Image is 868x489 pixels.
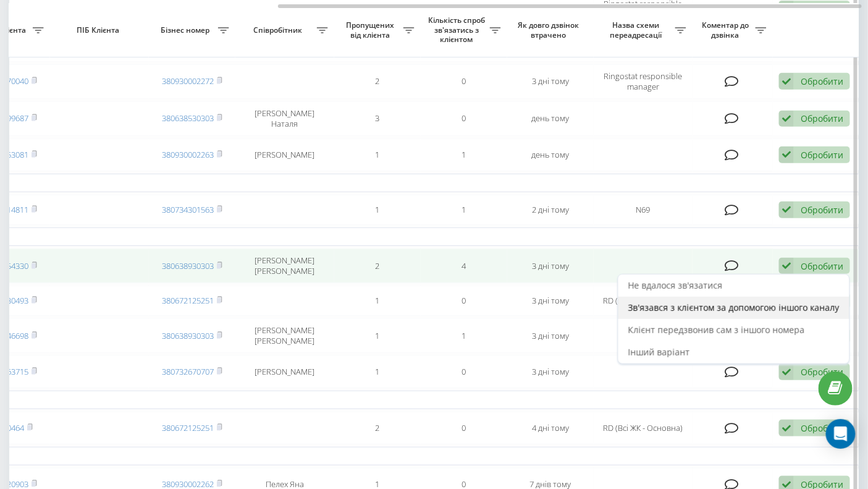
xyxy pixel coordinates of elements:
td: 0 [421,412,507,444]
span: Кількість спроб зв'язатись з клієнтом [427,15,490,45]
td: 3 дні тому [507,286,594,316]
td: 1 [421,318,507,353]
div: Обробити [801,149,843,161]
td: 3 дні тому [507,249,594,283]
div: Обробити [801,366,843,378]
a: 380930002272 [162,75,214,87]
a: 380930002263 [162,149,214,160]
span: Бізнес номер [155,25,218,35]
a: 380638930303 [162,330,214,341]
td: RD (Всі ЖК - Основна) [594,412,693,444]
div: Обробити [801,422,843,434]
td: 3 дні тому [507,64,594,99]
span: Інший варіант [628,346,690,358]
td: [PERSON_NAME] [235,355,334,388]
div: Обробити [801,204,843,216]
td: 0 [421,64,507,99]
td: 1 [334,286,421,316]
a: 380638930303 [162,260,214,271]
td: 1 [334,355,421,388]
td: 2 [334,64,421,99]
span: Назва схеми переадресації [600,20,675,40]
td: 0 [421,286,507,316]
td: 3 [334,101,421,136]
td: 2 [334,412,421,444]
td: [PERSON_NAME] [235,138,334,171]
td: 3 дні тому [507,318,594,353]
td: 1 [334,138,421,171]
div: Обробити [801,75,843,87]
td: 1 [334,318,421,353]
td: N69 [594,195,693,225]
td: 1 [421,195,507,225]
td: 4 дні тому [507,412,594,444]
td: день тому [507,138,594,171]
td: день тому [507,101,594,136]
a: 380672125251 [162,422,214,433]
td: RD (Всі ЖК - Основна) [594,286,693,316]
td: [PERSON_NAME] Наталя [235,101,334,136]
td: 3 дні тому [507,355,594,388]
div: Обробити [801,260,843,272]
span: Співробітник [242,25,317,35]
td: 1 [334,195,421,225]
span: Коментар до дзвінка [699,20,756,40]
a: 380638530303 [162,113,214,124]
td: 0 [421,355,507,388]
td: 4 [421,249,507,283]
td: [PERSON_NAME] [PERSON_NAME] [235,318,334,353]
td: 0 [421,101,507,136]
span: ПІБ Клієнта [61,25,138,35]
td: 2 [334,249,421,283]
div: Open Intercom Messenger [826,419,856,449]
a: 380734301563 [162,204,214,215]
td: 2 дні тому [507,195,594,225]
a: 380672125251 [162,295,214,306]
span: Зв'язався з клієнтом за допомогою іншого каналу [628,302,840,313]
span: Пропущених від клієнта [340,20,403,40]
span: Не вдалося зв'язатися [628,279,723,291]
td: [PERSON_NAME] [PERSON_NAME] [235,249,334,283]
span: Клієнт передзвонив сам з іншого номера [628,324,805,336]
span: Як довго дзвінок втрачено [517,20,584,40]
td: Ringostat responsible manager [594,64,693,99]
td: 1 [421,138,507,171]
div: Обробити [801,113,843,124]
a: 380732670707 [162,366,214,377]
